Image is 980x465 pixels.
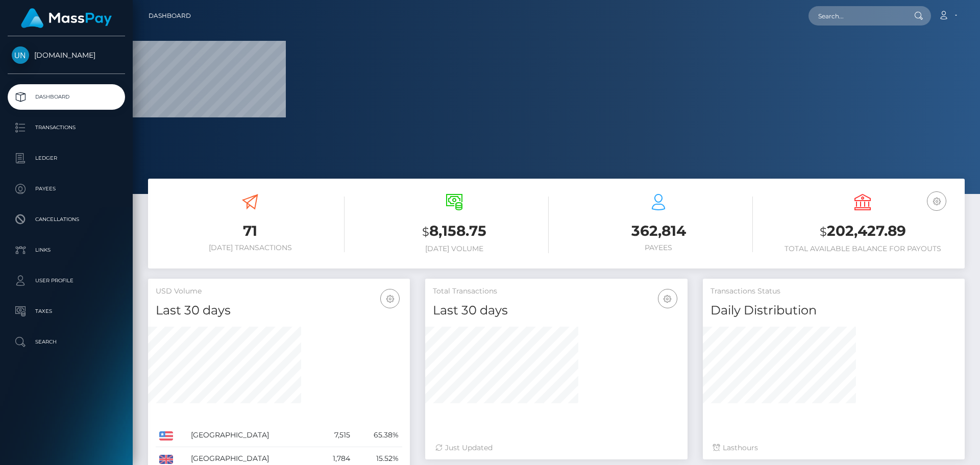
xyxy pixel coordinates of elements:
a: User Profile [8,268,125,293]
p: Payees [12,181,121,197]
h5: Total Transactions [433,286,679,297]
small: $ [422,225,429,239]
td: 7,515 [316,424,354,447]
h5: USD Volume [156,286,402,297]
input: Search... [808,6,904,26]
img: GB.png [159,455,173,464]
h4: Daily Distribution [710,302,957,320]
a: Dashboard [8,84,125,110]
img: US.png [159,431,173,440]
div: Last hours [713,443,954,453]
a: Ledger [8,145,125,171]
p: Search [12,334,121,350]
p: User Profile [12,273,121,288]
h5: Transactions Status [710,286,957,297]
p: Dashboard [12,89,121,105]
a: Payees [8,176,125,202]
a: Cancellations [8,207,125,232]
h4: Last 30 days [433,302,679,320]
a: Transactions [8,115,125,140]
a: Dashboard [149,5,191,27]
img: Unlockt.me [12,46,29,64]
h6: Total Available Balance for Payouts [768,244,957,253]
p: Links [12,242,121,258]
h6: Payees [564,243,753,252]
div: Just Updated [435,443,677,453]
p: Cancellations [12,212,121,227]
a: Taxes [8,299,125,324]
a: Search [8,329,125,355]
small: $ [820,225,827,239]
a: Links [8,237,125,263]
h3: 202,427.89 [768,221,957,242]
h6: [DATE] Transactions [156,243,345,252]
h4: Last 30 days [156,302,402,320]
p: Taxes [12,304,121,319]
span: [DOMAIN_NAME] [8,51,125,60]
td: [GEOGRAPHIC_DATA] [187,424,316,447]
h6: [DATE] Volume [360,244,549,253]
td: 65.38% [354,424,402,447]
h3: 8,158.75 [360,221,549,242]
p: Transactions [12,120,121,135]
p: Ledger [12,151,121,166]
img: MassPay Logo [21,8,112,28]
h3: 362,814 [564,221,753,241]
h3: 71 [156,221,345,241]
